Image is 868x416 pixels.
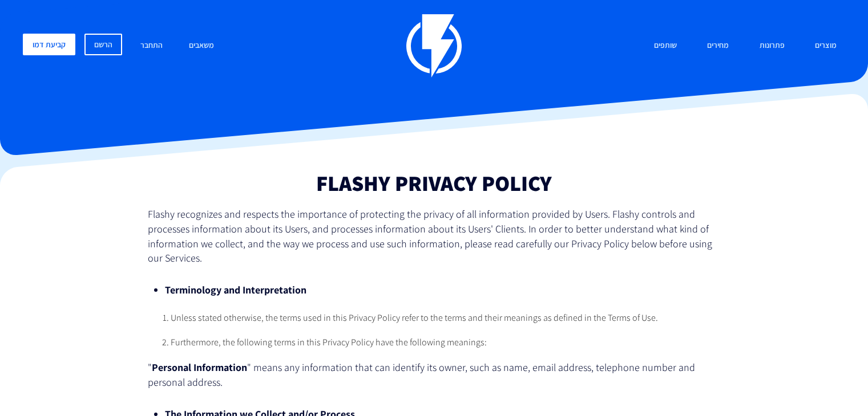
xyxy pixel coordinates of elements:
[180,34,223,58] a: משאבים
[23,34,75,55] a: קביעת דמו
[751,34,793,58] a: פתרונות
[806,34,845,58] a: מוצרים
[148,172,721,195] h1: Flashy Privacy Policy
[148,207,712,264] span: Flashy recognizes and respects the importance of protecting the privacy of all information provid...
[171,312,658,324] span: Unless stated otherwise, the terms used in this Privacy Policy refer to the terms and their meani...
[84,34,122,55] a: הרשם
[152,361,247,374] strong: Personal Information
[148,361,152,374] span: "
[171,336,487,348] span: Furthermore, the following terms in this Privacy Policy have the following meanings:
[645,34,685,58] a: שותפים
[699,34,737,58] a: מחירים
[165,283,306,296] strong: Terminology and Interpretation
[148,361,695,389] span: " means any information that can identify its owner, such as name, email address, telephone numbe...
[132,34,171,58] a: התחבר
